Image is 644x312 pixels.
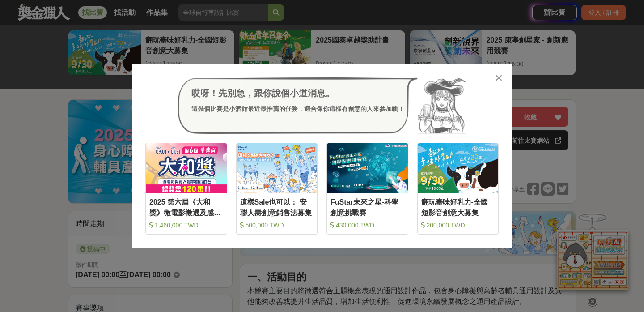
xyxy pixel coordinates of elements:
[236,143,318,235] a: Cover Image這樣Sale也可以： 安聯人壽創意銷售法募集 500,000 TWD
[240,221,314,230] div: 500,000 TWD
[421,221,495,230] div: 200,000 TWD
[149,221,223,230] div: 1,460,000 TWD
[191,104,404,114] div: 這幾個比賽是小酒館最近最推薦的任務，適合像你這樣有創意的人來參加噢！
[327,143,408,193] img: Cover Image
[145,143,227,235] a: Cover Image2025 第六屆《大和獎》微電影徵選及感人實事分享 1,460,000 TWD
[146,143,227,193] img: Cover Image
[418,77,466,134] img: Avatar
[330,221,404,230] div: 430,000 TWD
[237,143,318,193] img: Cover Image
[418,143,499,193] img: Cover Image
[149,197,223,217] div: 2025 第六屆《大和獎》微電影徵選及感人實事分享
[191,86,404,100] div: 哎呀！先別急，跟你說個小道消息。
[330,197,404,217] div: FuStar未來之星-科學創意挑戰賽
[240,197,314,217] div: 這樣Sale也可以： 安聯人壽創意銷售法募集
[417,143,499,235] a: Cover Image翻玩臺味好乳力-全國短影音創意大募集 200,000 TWD
[326,143,408,235] a: Cover ImageFuStar未來之星-科學創意挑戰賽 430,000 TWD
[421,197,495,217] div: 翻玩臺味好乳力-全國短影音創意大募集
